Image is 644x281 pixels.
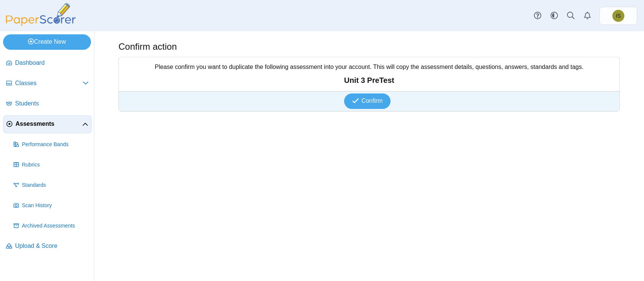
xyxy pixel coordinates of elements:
[15,79,83,87] span: Classes
[15,59,89,67] span: Dashboard
[11,176,92,194] a: Standards
[3,115,92,133] a: Assessments
[3,34,91,49] a: Create New
[361,98,383,104] span: Confirm
[118,40,177,53] h1: Confirm action
[11,136,92,154] a: Performance Bands
[22,141,89,148] span: Performance Bands
[3,3,78,26] img: PaperScorer
[15,99,89,108] span: Students
[15,242,89,250] span: Upload & Score
[11,156,92,174] a: Rubrics
[3,21,78,27] a: PaperScorer
[344,93,390,108] button: Confirm
[3,95,92,113] a: Students
[579,8,596,24] a: Alerts
[11,217,92,235] a: Archived Assessments
[612,10,624,22] span: Isaiah Sexton
[3,237,92,255] a: Upload & Score
[123,75,616,86] strong: Unit 3 PreTest
[22,222,89,230] span: Archived Assessments
[616,13,621,18] span: Isaiah Sexton
[15,120,82,128] span: Assessments
[3,75,92,93] a: Classes
[22,161,89,169] span: Rubrics
[3,54,92,72] a: Dashboard
[22,182,89,189] span: Standards
[119,57,619,91] div: Please confirm you want to duplicate the following assessment into your account. This will copy t...
[599,7,637,25] a: Isaiah Sexton
[22,202,89,209] span: Scan History
[11,197,92,215] a: Scan History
